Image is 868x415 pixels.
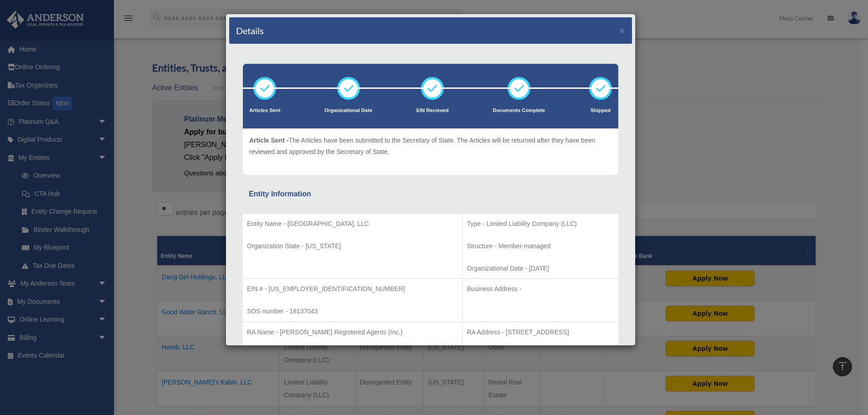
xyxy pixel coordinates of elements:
[247,218,457,230] p: Entity Name - [GEOGRAPHIC_DATA], LLC
[249,137,288,144] span: Article Sent -
[249,188,612,200] div: Entity Information
[467,218,614,230] p: Type - Limited Liability Company (LLC)
[416,106,449,115] p: EIN Recieved
[467,327,614,338] p: RA Address - [STREET_ADDRESS]
[249,135,612,157] p: The Articles have been submitted to the Secretary of State. The Articles will be returned after t...
[467,263,614,274] p: Organizational Date - [DATE]
[493,106,545,115] p: Documents Complete
[467,241,614,252] p: Structure - Member-managed
[619,26,625,35] button: ×
[247,327,457,338] p: RA Name - [PERSON_NAME] Registered Agents (Inc.)
[236,24,264,37] h4: Details
[247,306,457,317] p: SOS number - 18137043
[247,283,457,295] p: EIN # - [US_EMPLOYER_IDENTIFICATION_NUMBER]
[467,283,614,295] p: Business Address -
[324,106,372,115] p: Organizational Date
[589,106,612,115] p: Shipped
[249,106,280,115] p: Articles Sent
[247,241,457,252] p: Organization State - [US_STATE]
